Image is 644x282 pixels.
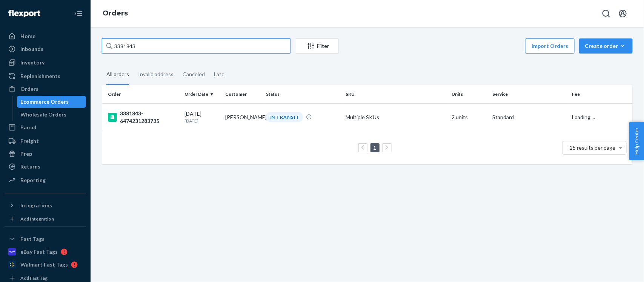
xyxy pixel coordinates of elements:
div: All orders [106,64,129,85]
div: Inbounds [20,45,43,53]
div: Integrations [20,202,52,209]
div: Reporting [20,176,46,184]
div: Add Fast Tag [20,275,48,281]
td: 2 units [449,103,489,131]
button: Import Orders [525,38,575,54]
div: IN TRANSIT [266,112,303,122]
div: Late [214,64,224,84]
a: Walmart Fast Tags [5,259,86,271]
a: Page 1 is your current page [372,144,378,151]
a: Prep [5,148,86,160]
ol: breadcrumbs [97,3,134,25]
th: Service [489,85,569,103]
div: Freight [20,137,39,145]
div: Inventory [20,59,45,66]
div: Ecommerce Orders [21,98,69,106]
div: Add Integration [20,216,54,222]
div: Walmart Fast Tags [20,261,68,268]
td: Multiple SKUs [343,103,449,131]
span: 25 results per page [570,144,616,151]
div: Canceled [183,64,205,84]
div: Wholesale Orders [21,111,67,118]
div: Replenishments [20,72,60,80]
a: Orders [103,9,128,17]
button: Open Search Box [599,6,614,21]
div: eBay Fast Tags [20,248,58,256]
div: [DATE] [184,110,219,124]
div: Parcel [20,124,36,131]
button: Help Center [629,122,644,160]
a: Parcel [5,121,86,133]
div: Invalid address [138,64,174,84]
a: Freight [5,135,86,147]
th: Order Date [181,85,222,103]
a: Replenishments [5,70,86,82]
a: Inventory [5,57,86,69]
div: Home [20,32,35,40]
a: Inbounds [5,43,86,55]
p: Standard [492,113,566,121]
div: Prep [20,150,32,158]
th: SKU [343,85,449,103]
td: [PERSON_NAME] [222,103,263,131]
a: Orders [5,83,86,95]
th: Fee [569,85,633,103]
button: Create order [579,38,633,54]
button: Close Navigation [71,6,86,21]
th: Order [102,85,181,103]
a: Wholesale Orders [17,109,86,121]
div: Create order [585,42,627,50]
a: eBay Fast Tags [5,246,86,258]
button: Filter [295,38,339,54]
div: Filter [295,42,338,50]
a: Ecommerce Orders [17,96,86,108]
img: Flexport logo [8,10,40,17]
input: Search orders [102,38,290,54]
th: Status [263,85,343,103]
a: Returns [5,161,86,173]
div: Orders [20,85,38,93]
div: Customer [225,91,260,97]
p: [DATE] [184,118,219,124]
a: Add Integration [5,215,86,224]
div: 3381843-6474231283735 [108,110,178,125]
button: Open account menu [615,6,630,21]
div: Fast Tags [20,235,45,243]
th: Units [449,85,489,103]
a: Reporting [5,174,86,186]
td: Loading.... [569,103,633,131]
a: Home [5,30,86,42]
button: Fast Tags [5,233,86,245]
button: Integrations [5,199,86,211]
div: Returns [20,163,40,170]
